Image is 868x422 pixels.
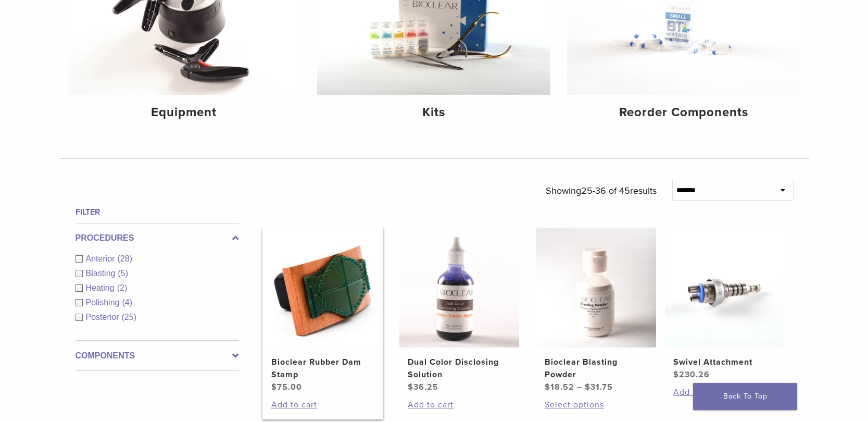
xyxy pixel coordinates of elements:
[536,228,656,347] img: Bioclear Blasting Powder
[263,228,383,347] img: Bioclear Rubber Dam Stamp
[545,382,574,392] bdi: 18.52
[545,382,550,392] span: $
[693,383,797,410] a: Back To Top
[76,232,239,244] label: Procedures
[577,382,582,392] span: –
[545,399,648,411] a: Select options for “Bioclear Blasting Powder”
[408,356,511,381] h2: Dual Color Disclosing Solution
[575,103,792,122] h4: Reorder Components
[76,206,239,218] h4: Filter
[122,313,136,321] span: (25)
[118,254,132,263] span: (28)
[262,228,384,393] a: Bioclear Rubber Dam StampBioclear Rubber Dam Stamp $75.00
[408,382,438,392] bdi: 36.25
[271,399,374,411] a: Add to cart: “Bioclear Rubber Dam Stamp”
[271,382,302,392] bdi: 75.00
[536,228,657,393] a: Bioclear Blasting PowderBioclear Blasting Powder
[122,298,132,307] span: (4)
[581,185,630,196] span: 25-36 of 45
[271,382,277,392] span: $
[408,399,511,411] a: Add to cart: “Dual Color Disclosing Solution”
[546,180,657,202] p: Showing results
[399,228,519,347] img: Dual Color Disclosing Solution
[76,103,293,122] h4: Equipment
[76,350,239,362] label: Components
[545,356,648,381] h2: Bioclear Blasting Powder
[585,382,613,392] bdi: 31.75
[86,298,122,307] span: Polishing
[325,103,542,122] h4: Kits
[408,382,413,392] span: $
[664,228,786,381] a: Swivel AttachmentSwivel Attachment $230.26
[399,228,520,393] a: Dual Color Disclosing SolutionDual Color Disclosing Solution $36.25
[665,228,785,347] img: Swivel Attachment
[86,254,118,263] span: Anterior
[271,356,374,381] h2: Bioclear Rubber Dam Stamp
[673,356,776,368] h2: Swivel Attachment
[86,269,118,278] span: Blasting
[673,369,679,380] span: $
[118,269,128,278] span: (5)
[86,313,122,321] span: Posterior
[673,369,710,380] bdi: 230.26
[117,283,128,292] span: (2)
[673,386,776,399] a: Add to cart: “Swivel Attachment”
[585,382,590,392] span: $
[86,283,117,292] span: Heating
